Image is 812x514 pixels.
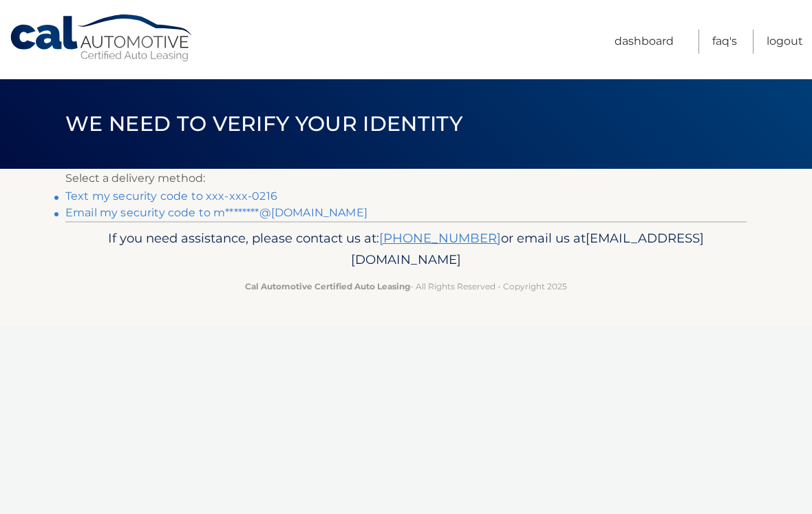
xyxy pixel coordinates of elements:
[245,281,410,291] strong: Cal Automotive Certified Auto Leasing
[74,279,738,294] p: - All Rights Reserved - Copyright 2025
[9,14,195,63] a: Cal Automotive
[65,111,462,136] span: We need to verify your identity
[65,189,277,203] a: Text my security code to xxx-xxx-0216
[379,230,501,246] a: [PHONE_NUMBER]
[712,30,737,54] a: FAQ's
[65,169,747,188] p: Select a delivery method:
[767,30,803,54] a: Logout
[65,206,367,219] a: Email my security code to m********@[DOMAIN_NAME]
[615,30,674,54] a: Dashboard
[74,227,738,271] p: If you need assistance, please contact us at: or email us at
